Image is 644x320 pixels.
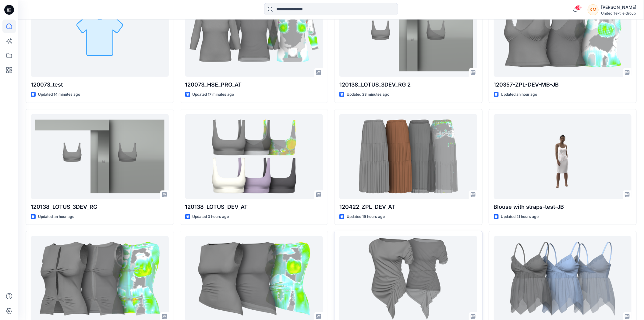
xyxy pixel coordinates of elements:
p: 120422_ZPL_DEV_AT [339,203,477,211]
p: Updated 21 hours ago [501,214,539,220]
p: 120138_LOTUS_DEV_AT [185,203,323,211]
a: 120422_ZPL_DEV_AT [339,114,477,199]
p: 120138_LOTUS_3DEV_RG 2 [339,80,477,89]
p: Updated 19 hours ago [347,214,385,220]
a: 120138_LOTUS_DEV_AT [185,114,323,199]
p: Updated 23 minutes ago [347,91,389,98]
p: 120357-ZPL-DEV-MB-JB [494,80,632,89]
a: Blouse with straps-test-JB [494,114,632,199]
p: Updated an hour ago [501,91,537,98]
p: Updated 14 minutes ago [38,91,80,98]
p: Updated 3 hours ago [193,214,229,220]
p: 120073_HSE_PRO_AT [185,80,323,89]
p: Updated an hour ago [38,214,74,220]
p: Updated 17 minutes ago [193,91,234,98]
p: 120138_LOTUS_3DEV_RG [31,203,169,211]
div: KM [588,4,599,15]
div: [PERSON_NAME] [601,4,636,11]
span: 98 [575,5,582,10]
p: 120073_test [31,80,169,89]
p: Blouse with straps-test-JB [494,203,632,211]
div: United Textile Group [601,11,636,16]
a: 120138_LOTUS_3DEV_RG [31,114,169,199]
